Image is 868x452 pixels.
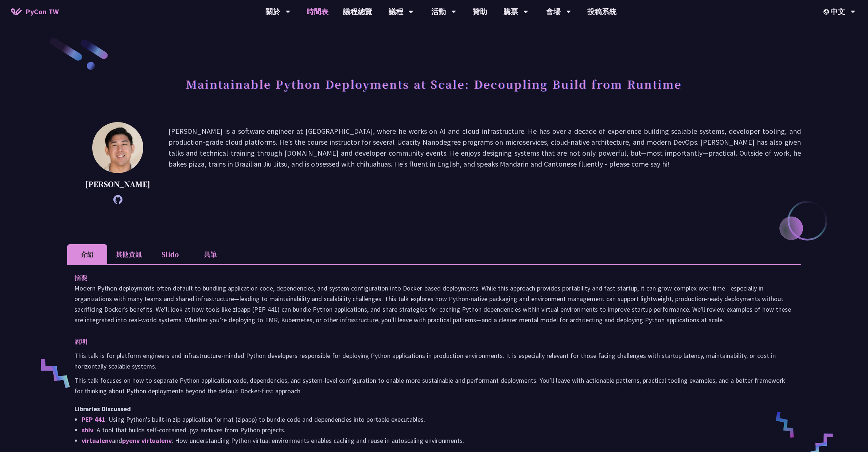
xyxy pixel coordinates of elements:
[150,244,190,264] li: Slido
[74,375,794,396] p: This talk focuses on how to separate Python application code, dependencies, and system-level conf...
[4,3,66,21] a: PyCon TW
[82,426,93,434] a: shiv
[168,126,801,200] p: [PERSON_NAME] is a software engineer at [GEOGRAPHIC_DATA], where he works on AI and cloud infrast...
[74,350,794,371] p: This talk is for platform engineers and infrastructure-minded Python developers responsible for d...
[82,425,794,435] li: : A tool that builds self-contained .pyz archives from Python projects.
[26,6,59,17] span: PyCon TW
[82,414,794,425] li: : Using Python’s built-in zip application format (zipapp) to bundle code and dependencies into po...
[122,436,172,445] a: pyenv virtualenv
[74,272,779,283] p: 摘要
[82,436,112,445] a: virtualenv
[74,404,794,414] h3: Libraries Discussed
[82,435,794,446] li: and : How understanding Python virtual environments enables caching and reuse in autoscaling envi...
[74,336,779,347] p: 說明
[824,9,831,15] img: Locale Icon
[92,122,143,173] img: Justin Lee
[85,179,150,190] p: [PERSON_NAME]
[74,283,794,325] p: Modern Python deployments often default to bundling application code, dependencies, and system co...
[190,244,230,264] li: 共筆
[11,8,22,15] img: Home icon of PyCon TW 2025
[186,73,682,95] h1: Maintainable Python Deployments at Scale: Decoupling Build from Runtime
[82,415,105,424] a: PEP 441
[107,244,150,264] li: 其他資訊
[67,244,107,264] li: 介紹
